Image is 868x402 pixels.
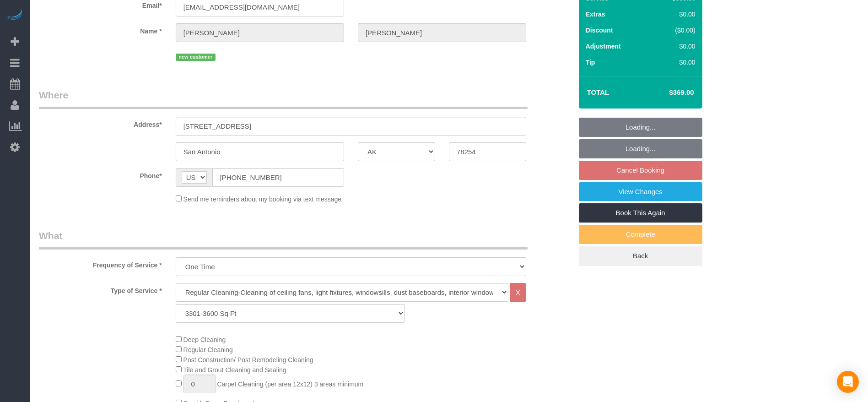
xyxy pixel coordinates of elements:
label: Frequency of Service * [32,257,169,270]
strong: Total [587,88,609,96]
label: Tip [586,58,595,67]
label: Discount [586,26,613,35]
h4: $369.00 [642,89,694,97]
label: Name * [32,23,169,36]
label: Address* [32,117,169,129]
input: Zip Code* [449,142,526,161]
span: Regular Cleaning [183,346,233,353]
label: Adjustment [586,42,621,51]
span: Deep Cleaning [183,336,226,343]
label: Extras [586,10,605,19]
legend: Where [39,88,528,109]
div: ($0.00) [653,26,695,35]
div: $0.00 [653,42,695,51]
img: Automaid Logo [5,9,24,22]
div: Open Intercom Messenger [837,371,859,393]
span: Post Construction/ Post Remodeling Cleaning [183,356,313,364]
input: City* [176,142,344,161]
legend: What [39,229,528,250]
div: $0.00 [653,58,695,67]
div: $0.00 [653,10,695,19]
span: new customer [176,54,216,61]
input: Phone* [212,168,344,187]
span: Tile and Grout Cleaning and Sealing [183,366,286,374]
span: Carpet Cleaning (per area 12x12) 3 areas minimum [217,380,363,388]
a: Book This Again [579,203,702,223]
label: Phone* [32,168,169,180]
a: Back [579,246,702,266]
span: Send me reminders about my booking via text message [183,196,342,203]
label: Type of Service * [32,283,169,295]
a: View Changes [579,182,702,201]
input: First Name* [176,23,344,42]
input: Last Name* [358,23,526,42]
